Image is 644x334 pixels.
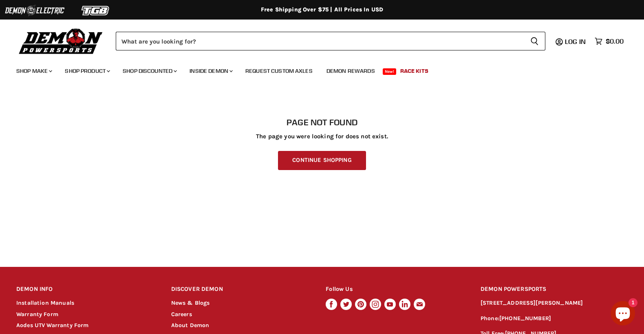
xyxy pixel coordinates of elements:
[383,68,397,75] span: New!
[171,322,210,329] a: About Demon
[16,26,106,55] img: Demon Powersports
[16,133,628,140] p: The page you were looking for does not exist.
[239,63,319,79] a: Request Custom Axles
[10,63,57,79] a: Shop Make
[116,32,524,50] input: Search
[606,37,624,45] span: $0.00
[116,32,545,50] form: Product
[499,315,551,322] a: [PHONE_NUMBER]
[183,63,238,79] a: Inside Demon
[171,280,311,299] h2: DISCOVER DEMON
[561,38,591,45] a: Log in
[278,151,366,170] a: Continue Shopping
[16,280,156,299] h2: DEMON INFO
[326,280,465,299] h2: Follow Us
[481,280,628,299] h2: DEMON POWERSPORTS
[565,37,586,46] span: Log in
[16,118,628,127] h1: Page not found
[59,63,115,79] a: Shop Product
[16,299,74,306] a: Installation Manuals
[481,314,628,323] p: Phone:
[10,59,622,79] ul: Main menu
[65,3,126,18] img: TGB Logo 2
[171,311,192,318] a: Careers
[524,32,545,50] button: Search
[481,299,628,308] p: [STREET_ADDRESS][PERSON_NAME]
[171,299,210,306] a: News & Blogs
[16,322,88,329] a: Aodes UTV Warranty Form
[16,311,58,318] a: Warranty Form
[591,35,628,47] a: $0.00
[117,63,182,79] a: Shop Discounted
[608,301,637,327] inbox-online-store-chat: Shopify online store chat
[320,63,381,79] a: Demon Rewards
[394,63,434,79] a: Race Kits
[4,3,65,18] img: Demon Electric Logo 2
